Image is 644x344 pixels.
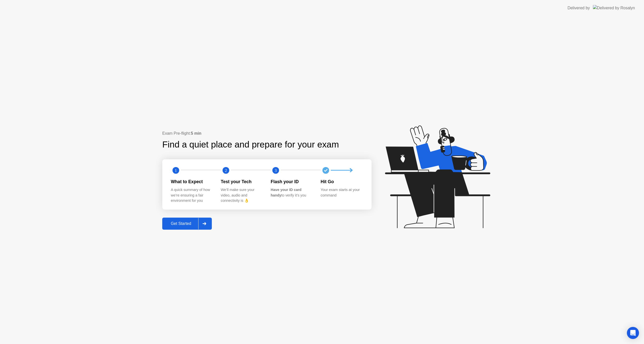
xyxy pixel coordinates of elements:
div: A quick summary of how we’re ensuring a fair environment for you [171,187,213,204]
text: 3 [275,168,277,173]
div: Delivered by [568,5,590,11]
text: 2 [225,168,227,173]
div: Open Intercom Messenger [627,327,639,339]
div: We’ll make sure your video, audio and connectivity is 👌 [221,187,263,204]
div: to verify it’s you [271,187,313,198]
div: Hit Go [321,178,363,185]
div: What to Expect [171,178,213,185]
button: Get Started [162,218,212,230]
div: Flash your ID [271,178,313,185]
div: Exam Pre-flight: [162,130,372,136]
img: Delivered by Rosalyn [593,5,635,11]
div: Find a quiet place and prepare for your exam [162,138,340,151]
div: Get Started [164,221,198,226]
div: Your exam starts at your command [321,187,363,198]
div: Test your Tech [221,178,263,185]
text: 1 [175,168,177,173]
b: Have your ID card handy [271,188,301,197]
b: 5 min [191,131,202,135]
